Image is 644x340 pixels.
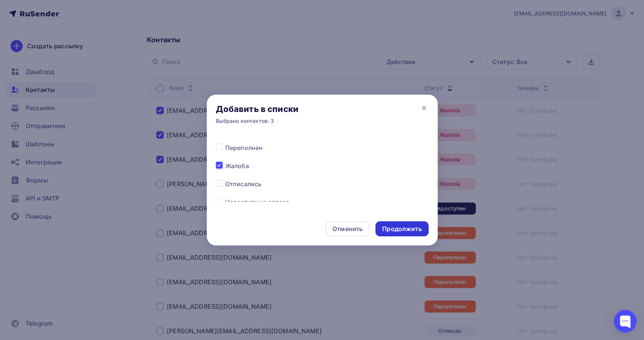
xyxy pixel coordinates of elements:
[225,143,263,152] span: Переполнен
[216,104,298,114] div: Добавить в списки
[332,224,363,233] div: Отменить
[225,161,249,170] span: Жалоба
[225,179,261,188] span: Отписались
[216,117,298,125] div: Выбрано контактов: 3
[225,198,290,207] span: Недоступные адреса
[382,225,421,233] div: Продолжить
